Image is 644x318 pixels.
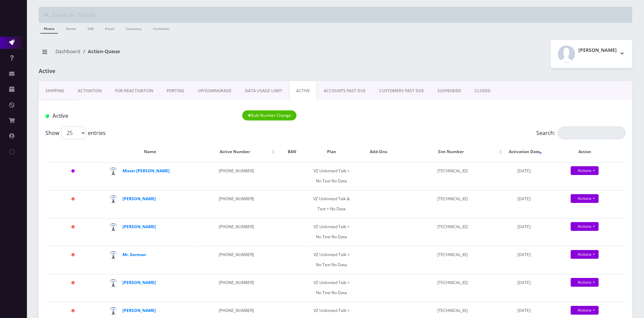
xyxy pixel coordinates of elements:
td: [PHONE_NUMBER] [196,218,276,245]
td: [TECHNICAL_ID] [401,190,504,217]
th: Active Number: activate to sort column ascending [196,142,276,162]
button: Bulk Number Change [242,110,297,120]
td: VZ Unlimited Talk + No Text No Data [308,218,355,245]
input: Search Teltik [52,8,631,21]
span: [DATE] [517,168,531,174]
a: [PERSON_NAME] [122,224,156,229]
span: [DATE] [517,196,531,202]
h1: Active [45,113,232,119]
a: Mister [PERSON_NAME] [122,168,170,174]
span: [DATE] [517,280,531,285]
span: [DATE] [517,224,531,229]
th: Sim Number: activate to sort column ascending [401,142,504,162]
a: CUSTOMERS PAST DUE [372,81,431,101]
a: CLOSED [468,81,497,101]
a: Name [63,23,79,33]
td: [TECHNICAL_ID] [401,274,504,301]
td: VZ Unlimited Talk + No Text No Data [308,162,355,189]
a: SUSPENDED [431,81,468,101]
td: VZ Unlimited Talk + No Text No Data [308,246,355,273]
input: Search: [558,127,625,139]
label: Search: [536,127,625,139]
a: DATA USAGE LIMIT [238,81,289,101]
a: Phone [40,23,58,34]
a: [PERSON_NAME] [122,196,156,202]
a: Actions [571,166,599,175]
th: Activation Date: activate to sort column ascending [504,142,544,162]
a: PORTING [160,81,191,101]
a: Customer [150,23,173,33]
label: Show entries [45,127,106,139]
nav: breadcrumb [39,44,330,64]
a: Actions [571,306,599,315]
a: ACCOUNTS PAST DUE [317,81,372,101]
th: BAN [277,142,307,162]
td: [PHONE_NUMBER] [196,190,276,217]
a: Company [122,23,145,33]
td: VZ Unlimited Talk + No Text No Data [308,274,355,301]
span: [DATE] [517,252,531,257]
th: Add-Ons [356,142,401,162]
a: [PERSON_NAME] [122,280,156,285]
a: Dashboard [56,48,80,55]
a: SIM [84,23,97,33]
td: [TECHNICAL_ID] [401,218,504,245]
img: Active [45,114,49,118]
a: Email [102,23,118,33]
a: ACTIVE [289,81,317,101]
a: UP/DOWNGRADE [191,81,238,101]
button: [PERSON_NAME] [551,40,632,68]
td: VZ Unlimited Talk & Text + No Data [308,190,355,217]
a: Actions [571,194,599,203]
a: [PERSON_NAME] [122,308,156,313]
td: [TECHNICAL_ID] [401,246,504,273]
td: [PHONE_NUMBER] [196,274,276,301]
a: Activation [71,81,108,101]
th: Plan [308,142,355,162]
a: Actions [571,278,599,287]
h1: Active [39,68,230,74]
a: Mr. German [122,252,146,257]
a: FOR-REActivation [108,81,160,101]
td: [PHONE_NUMBER] [196,246,276,273]
th: Name [104,142,196,162]
select: Showentries [61,127,86,139]
td: [TECHNICAL_ID] [401,162,504,189]
li: Action-Queue [80,48,120,55]
a: Actions [571,250,599,259]
th: Action [544,142,625,162]
h2: [PERSON_NAME] [578,47,617,53]
a: Shipping [39,81,71,101]
span: [DATE] [517,308,531,313]
a: Actions [571,222,599,231]
td: [PHONE_NUMBER] [196,162,276,189]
